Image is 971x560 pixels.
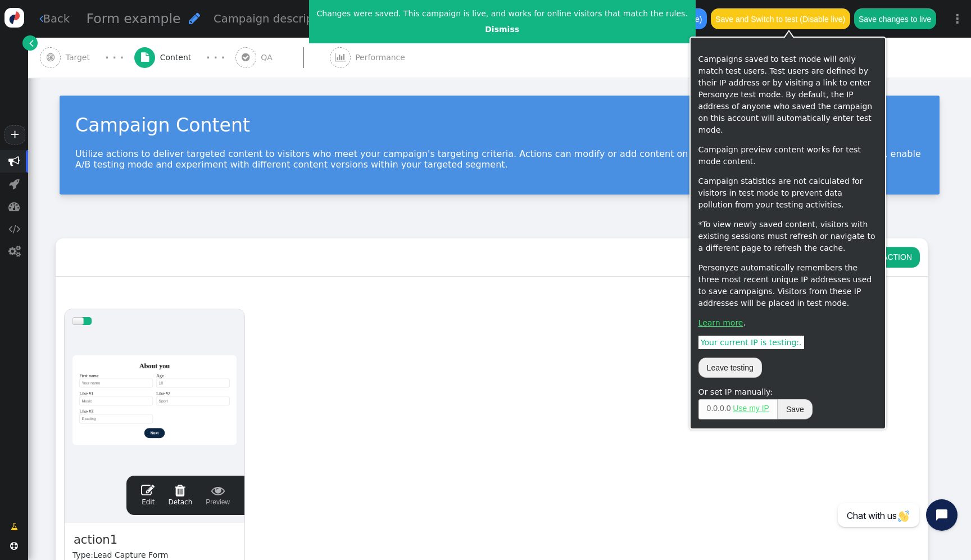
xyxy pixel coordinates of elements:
span:  [206,484,230,497]
a:  Content · · · [134,38,235,78]
span:  [335,53,346,62]
a: Edit [141,484,155,507]
p: Campaigns saved to test mode will only match test users. Test users are defined by their IP addre... [698,53,877,136]
span:  [242,53,249,62]
span: Lead Capture Form [93,550,168,559]
p: Utilize actions to deliver targeted content to visitors who meet your campaign's targeting criter... [75,148,924,170]
span:  [8,246,20,257]
button: Save [778,399,813,419]
a: + [4,125,25,144]
button: Save and Switch to test (Disable live) [711,8,850,29]
a: Detach [168,484,192,507]
span:  [10,542,18,550]
p: Personyze automatically remembers the three most recent unique IP addresses used to save campaign... [698,262,877,309]
a:  QA [235,38,330,78]
div: · · · [105,50,124,65]
span: 0 [713,404,718,413]
img: logo-icon.svg [4,8,24,28]
span:  [141,484,155,497]
button: Save changes to live [854,8,936,29]
a:  [3,517,26,537]
span:  [8,201,20,212]
p: *To view newly saved content, visitors with existing sessions must refresh or navigate to a diffe... [698,219,877,254]
span:  [9,178,20,189]
span: 0 [707,404,711,413]
span:  [29,37,34,49]
p: Campaign preview content works for test mode content. [698,144,877,168]
a: Dismiss [485,25,519,34]
span:  [189,12,200,25]
span: Performance [355,52,410,64]
a: Learn more [698,318,743,327]
span: Form example [87,11,181,26]
div: Or set IP manually: [698,386,877,398]
span: action1 [72,531,119,550]
a: Preview [206,484,230,507]
span: Detach [168,484,192,506]
span: 0 [727,404,731,413]
a:  [22,35,38,51]
a: Use my IP [733,404,769,413]
span:  [47,53,55,62]
p: . [698,317,877,329]
span:  [39,13,43,24]
a: ⋮ [944,2,971,35]
span: Your current IP is testing: . [698,336,804,349]
span:  [168,484,192,497]
a:  Performance [330,38,430,78]
span:  [8,223,20,234]
span: Target [66,52,95,64]
div: · · · [206,50,225,65]
span: QA [261,52,277,64]
a:  Target · · · [40,38,134,78]
span: Preview [206,484,230,507]
span: Campaign description [214,12,334,25]
a: Back [39,11,70,27]
span:  [141,53,149,62]
div: Campaign Content [75,111,924,139]
span: 0 [720,404,724,413]
span:  [11,521,18,533]
span: Content [160,52,196,64]
p: Campaign statistics are not calculated for visitors in test mode to prevent data pollution from y... [698,175,877,211]
span:  [8,156,20,167]
button: Leave testing [698,358,762,378]
span: . . . [698,399,778,419]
